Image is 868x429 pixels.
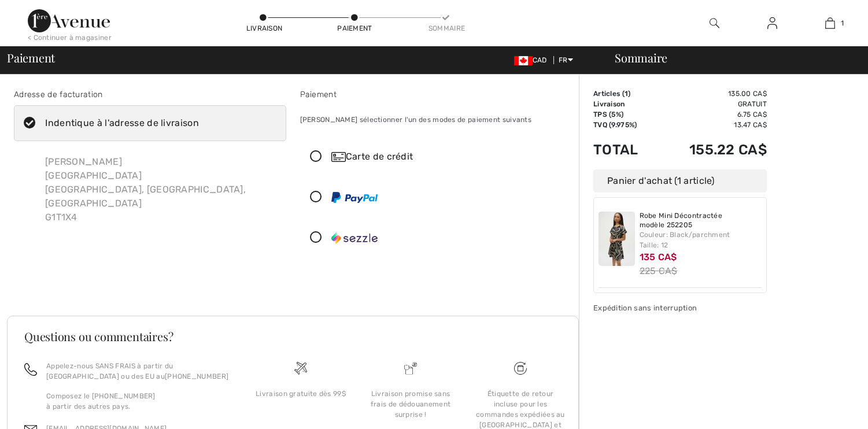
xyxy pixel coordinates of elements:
[45,116,199,130] div: Indentique à l'adresse de livraison
[365,389,456,420] div: Livraison promise sans frais de dédouanement surprise !
[593,302,767,313] div: Expédition sans interruption
[601,52,861,64] div: Sommaire
[593,88,657,99] td: Articles ( )
[24,363,37,376] img: call
[28,32,112,43] div: < Continuer à magasiner
[801,16,858,30] a: 1
[767,16,777,30] img: Mes infos
[255,389,346,399] div: Livraison gratuite dès 99$
[593,130,657,169] td: Total
[657,109,767,120] td: 6.75 CA$
[593,99,657,109] td: Livraison
[640,252,677,262] span: 135 CA$
[514,56,552,64] span: CAD
[825,16,835,30] img: Mon panier
[28,9,110,32] img: 1ère Avenue
[758,16,786,31] a: Se connecter
[331,152,346,162] img: Carte de crédit
[300,105,572,134] div: [PERSON_NAME] sélectionner l'un des modes de paiement suivants
[46,391,232,412] p: Composez le [PHONE_NUMBER] à partir des autres pays.
[46,361,232,382] p: Appelez-nous SANS FRAIS à partir du [GEOGRAPHIC_DATA] ou des EU au
[36,146,286,234] div: [PERSON_NAME] [GEOGRAPHIC_DATA] [GEOGRAPHIC_DATA], [GEOGRAPHIC_DATA], [GEOGRAPHIC_DATA] G1T1X4
[593,109,657,120] td: TPS (5%)
[331,192,378,203] img: PayPal
[294,362,307,375] img: Livraison gratuite dès 99$
[429,23,463,34] div: Sommaire
[625,90,628,98] span: 1
[657,88,767,99] td: 135.00 CA$
[337,23,372,34] div: Paiement
[404,362,417,375] img: Livraison promise sans frais de dédouanement surprise&nbsp;!
[559,56,573,64] span: FR
[657,120,767,130] td: 13.47 CA$
[640,230,762,250] div: Couleur: Black/parchment Taille: 12
[593,169,767,193] div: Panier d'achat (1 article)
[710,16,719,30] img: recherche
[300,88,572,101] div: Paiement
[14,88,286,101] div: Adresse de facturation
[331,150,564,164] div: Carte de crédit
[841,18,844,28] span: 1
[593,120,657,130] td: TVQ (9.975%)
[514,56,533,65] img: Canadian Dollar
[657,99,767,109] td: Gratuit
[657,130,767,169] td: 155.22 CA$
[165,372,228,380] a: [PHONE_NUMBER]
[7,52,55,64] span: Paiement
[246,23,281,34] div: Livraison
[24,331,562,342] h3: Questions ou commentaires?
[331,232,378,244] img: Sezzle
[640,265,678,276] s: 225 CA$
[640,212,762,230] a: Robe Mini Décontractée modèle 252205
[514,362,527,375] img: Livraison gratuite dès 99$
[599,212,635,266] img: Robe Mini Décontractée modèle 252205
